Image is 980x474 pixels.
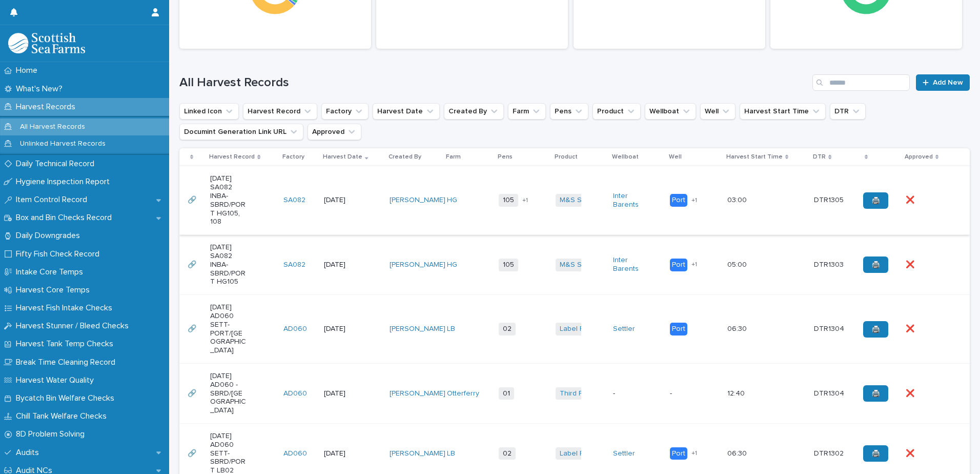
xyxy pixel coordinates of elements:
[283,449,307,458] a: AD060
[179,166,970,235] tr: 🔗🔗 [DATE] SA082 INBA-SBRD/PORT HG105, 108SA082 [DATE][PERSON_NAME] HG 105+1M&S Select Inter Baren...
[323,151,362,163] p: Harvest Date
[645,103,696,120] button: Wellboat
[324,196,360,205] p: [DATE]
[812,74,910,91] input: Search
[389,151,421,163] p: Created By
[12,429,93,439] p: 8D Problem Solving
[188,447,198,458] p: 🔗
[727,259,749,269] p: 05:00
[447,325,455,333] a: LB
[560,389,622,398] a: Third Party Salmon
[321,103,369,120] button: Factory
[830,103,866,120] button: DTR
[871,326,880,333] span: 🖨️
[373,103,440,120] button: Harvest Date
[12,448,47,458] p: Audits
[179,75,808,90] h1: All Harvest Records
[933,79,963,86] span: Add New
[871,450,880,457] span: 🖨️
[390,325,445,333] a: [PERSON_NAME]
[906,447,916,458] p: ❌
[12,267,91,277] p: Intake Core Temps
[12,321,137,331] p: Harvest Stunner / Bleed Checks
[814,323,846,333] p: DTR1304
[499,447,516,460] span: 02
[179,103,239,120] button: Linked Icon
[670,389,706,398] p: -
[12,231,88,241] p: Daily Downgrades
[871,261,880,268] span: 🖨️
[669,151,682,163] p: Well
[12,195,95,205] p: Item Control Record
[324,261,360,269] p: [DATE]
[210,243,247,286] p: [DATE] SA082 INBA-SBRD/PORT HG105
[906,259,916,269] p: ❌
[12,102,84,112] p: Harvest Records
[814,194,846,205] p: DTR1305
[12,177,118,187] p: Hygiene Inspection Report
[613,256,649,273] a: Inter Barents
[727,323,749,333] p: 06:30
[560,196,598,205] a: M&S Select
[863,192,888,209] a: 🖨️
[12,303,120,313] p: Harvest Fish Intake Checks
[691,197,697,204] span: + 1
[560,261,598,269] a: M&S Select
[691,450,697,457] span: + 1
[499,194,518,207] span: 105
[12,285,98,295] p: Harvest Core Temps
[12,213,120,223] p: Box and Bin Checks Record
[8,33,85,53] img: mMrefqRFQpe26GRNOUkG
[560,325,602,333] a: Label Rouge
[12,249,108,259] p: Fifty Fish Check Record
[612,151,639,163] p: Wellboat
[390,449,445,458] a: [PERSON_NAME]
[871,197,880,204] span: 🖨️
[283,389,307,398] a: AD060
[324,325,360,333] p: [DATE]
[726,151,783,163] p: Harvest Start Time
[444,103,504,120] button: Created By
[814,447,846,458] p: DTR1302
[447,196,457,205] a: HG
[283,196,305,205] a: SA082
[12,339,121,349] p: Harvest Tank Temp Checks
[283,325,307,333] a: AD060
[179,295,970,364] tr: 🔗🔗 [DATE] AD060 SETT-PORT/[GEOGRAPHIC_DATA]AD060 [DATE][PERSON_NAME] LB 02Label Rouge Settler Por...
[390,261,445,269] a: [PERSON_NAME]
[499,259,518,271] span: 105
[613,192,649,209] a: Inter Barents
[700,103,736,120] button: Well
[670,447,687,460] div: Port
[283,261,305,269] a: SA082
[188,259,198,269] p: 🔗
[12,66,46,75] p: Home
[670,194,687,207] div: Port
[814,259,846,269] p: DTR1303
[740,103,826,120] button: Harvest Start Time
[522,197,528,204] span: + 1
[613,389,649,398] p: -
[12,376,102,385] p: Harvest Water Quality
[593,103,641,120] button: Product
[555,151,578,163] p: Product
[670,259,687,271] div: Port
[12,159,103,169] p: Daily Technical Record
[906,387,916,398] p: ❌
[727,387,747,398] p: 12:40
[324,389,360,398] p: [DATE]
[508,103,546,120] button: Farm
[179,363,970,423] tr: 🔗🔗 [DATE] AD060 -SBRD/[GEOGRAPHIC_DATA]AD060 [DATE][PERSON_NAME] Otterferry 01Third Party Salmon ...
[906,323,916,333] p: ❌
[308,124,361,140] button: Approved
[499,387,514,400] span: 01
[324,449,360,458] p: [DATE]
[670,323,687,335] div: Port
[179,124,303,140] button: Documint Generation Link URL
[447,389,479,398] a: Otterferry
[188,387,198,398] p: 🔗
[12,84,71,94] p: What's New?
[12,411,115,421] p: Chill Tank Welfare Checks
[863,385,888,402] a: 🖨️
